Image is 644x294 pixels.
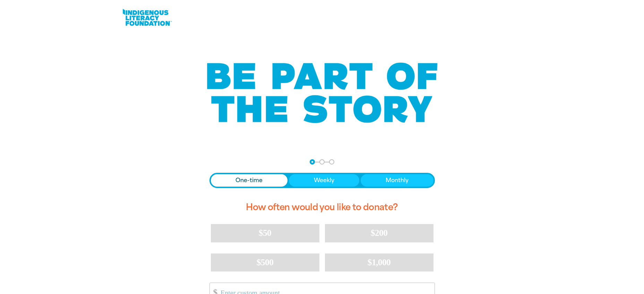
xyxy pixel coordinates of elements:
[211,253,319,271] button: $500
[325,253,433,271] button: $1,000
[325,224,433,242] button: $200
[319,159,325,164] button: Navigate to step 2 of 3 to enter your details
[314,176,334,185] span: Weekly
[368,257,391,267] span: $1,000
[371,228,388,238] span: $200
[209,173,435,188] div: Donation frequency
[259,228,271,238] span: $50
[361,174,433,187] button: Monthly
[386,176,409,185] span: Monthly
[211,224,319,242] button: $50
[329,159,334,164] button: Navigate to step 3 of 3 to enter your payment details
[209,196,435,219] h2: How often would you like to donate?
[310,159,315,164] button: Navigate to step 1 of 3 to enter your donation amount
[235,176,263,185] span: One-time
[257,257,274,267] span: $500
[201,49,444,137] img: Be part of the story
[211,174,288,187] button: One-time
[289,174,359,187] button: Weekly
